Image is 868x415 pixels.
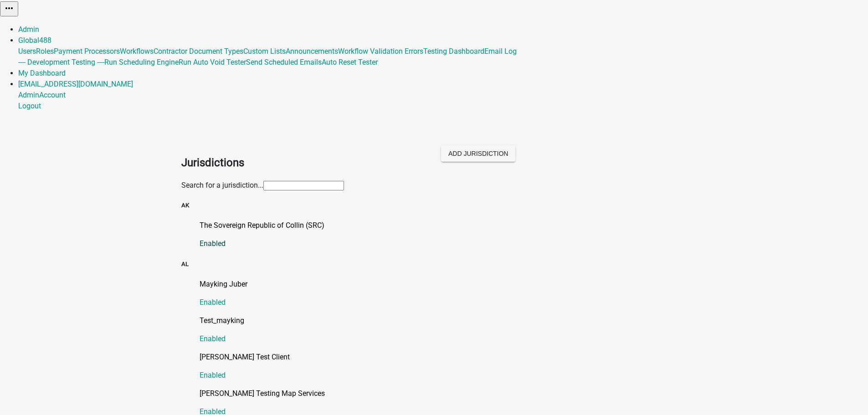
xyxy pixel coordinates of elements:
a: Run Scheduling Engine [104,58,179,67]
a: [EMAIL_ADDRESS][DOMAIN_NAME] [18,80,133,88]
a: Logout [18,102,41,110]
p: Enabled [200,297,687,308]
a: Send Scheduled Emails [246,58,322,67]
h5: AK [181,201,687,210]
a: Admin [18,25,39,34]
a: Payment Processors [54,47,120,56]
a: Testing Dashboard [423,47,484,56]
p: The Sovereign Republic of Collin (SRC) [200,220,687,231]
p: [PERSON_NAME] Testing Map Services [200,388,687,399]
a: [PERSON_NAME] Test ClientEnabled [200,352,687,381]
a: The Sovereign Republic of Collin (SRC)Enabled [200,220,687,249]
a: Announcements [286,47,338,56]
a: Auto Reset Tester [322,58,378,67]
a: Mayking JuberEnabled [200,279,687,308]
a: Global488 [18,36,51,45]
a: ---- Development Testing ---- [18,58,104,67]
a: Admin [18,91,39,99]
p: [PERSON_NAME] Test Client [200,352,687,363]
a: Workflows [120,47,154,56]
label: Search for a jurisdiction... [181,181,263,190]
div: Global488 [18,46,868,68]
p: Enabled [200,238,687,249]
a: Custom Lists [243,47,286,56]
span: 488 [39,36,51,45]
i: more_horiz [4,3,15,14]
p: Mayking Juber [200,279,687,290]
h2: Jurisdictions [181,154,427,171]
div: [EMAIL_ADDRESS][DOMAIN_NAME] [18,90,868,112]
a: Users [18,47,36,56]
a: My Dashboard [18,69,66,77]
p: Enabled [200,370,687,381]
a: Email Log [484,47,517,56]
button: Add Jurisdiction [441,145,515,162]
a: Account [39,91,66,99]
p: Enabled [200,333,687,344]
h5: AL [181,260,687,269]
a: Workflow Validation Errors [338,47,423,56]
p: Test_mayking [200,315,687,326]
a: Test_maykingEnabled [200,315,687,344]
a: Roles [36,47,54,56]
a: Run Auto Void Tester [179,58,246,67]
a: Contractor Document Types [154,47,243,56]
